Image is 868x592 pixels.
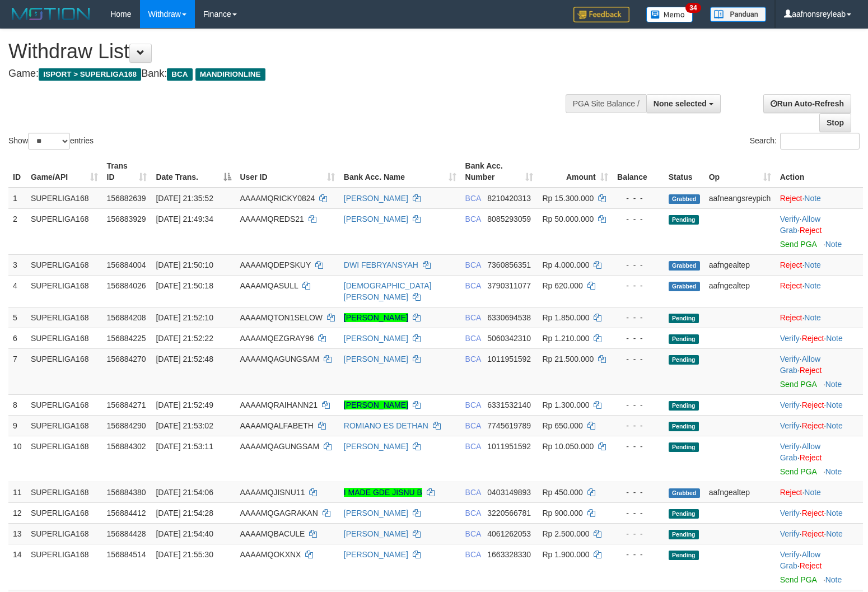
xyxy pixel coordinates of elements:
[107,281,146,290] span: 156884026
[461,156,538,188] th: Bank Acc. Number: activate to sort column ascending
[151,156,235,188] th: Date Trans.: activate to sort column descending
[28,133,70,150] select: Showentries
[240,260,311,269] span: AAAAMQDEPSKUY
[156,313,213,322] span: [DATE] 21:52:10
[26,502,102,523] td: SUPERLIGA168
[156,260,213,269] span: [DATE] 21:50:10
[780,442,800,451] a: Verify
[776,328,863,348] td: · ·
[240,194,315,203] span: AAAAMQRICKY0824
[617,549,660,560] div: - - -
[8,208,26,254] td: 2
[240,421,314,430] span: AAAAMQALFABETH
[780,194,802,203] a: Reject
[780,442,820,462] a: Allow Grab
[487,400,531,409] span: Copy 6331532140 to clipboard
[825,467,842,476] a: Note
[669,314,699,323] span: Pending
[804,281,821,290] a: Note
[669,401,699,411] span: Pending
[825,380,842,389] a: Note
[825,575,842,584] a: Note
[750,133,860,150] label: Search:
[704,482,776,502] td: aafngealtep
[167,68,192,81] span: BCA
[617,193,660,204] div: - - -
[617,280,660,291] div: - - -
[8,436,26,482] td: 10
[826,529,843,538] a: Note
[156,281,213,290] span: [DATE] 21:50:18
[26,156,102,188] th: Game/API: activate to sort column ascending
[8,544,26,590] td: 14
[465,194,481,203] span: BCA
[669,509,699,519] span: Pending
[240,442,320,451] span: AAAAMQAGUNGSAM
[780,215,820,235] a: Allow Grab
[776,502,863,523] td: · ·
[156,421,213,430] span: [DATE] 21:53:02
[465,550,481,559] span: BCA
[669,334,699,344] span: Pending
[617,441,660,452] div: - - -
[26,523,102,544] td: SUPERLIGA168
[344,334,408,343] a: [PERSON_NAME]
[617,528,660,539] div: - - -
[802,400,824,409] a: Reject
[617,507,660,519] div: - - -
[8,415,26,436] td: 9
[344,281,432,301] a: [DEMOGRAPHIC_DATA][PERSON_NAME]
[804,488,821,497] a: Note
[26,254,102,275] td: SUPERLIGA168
[669,282,700,291] span: Grabbed
[487,334,531,343] span: Copy 5060342310 to clipboard
[26,208,102,254] td: SUPERLIGA168
[107,488,146,497] span: 156884380
[107,215,146,223] span: 156883929
[780,334,800,343] a: Verify
[8,156,26,188] th: ID
[465,488,481,497] span: BCA
[240,509,318,518] span: AAAAMQGAGRAKAN
[156,355,213,363] span: [DATE] 21:52:48
[156,334,213,343] span: [DATE] 21:52:22
[487,488,531,497] span: Copy 0403149893 to clipboard
[776,208,863,254] td: · ·
[8,523,26,544] td: 13
[763,94,851,113] a: Run Auto-Refresh
[780,467,816,476] a: Send PGA
[776,482,863,502] td: ·
[800,561,822,570] a: Reject
[802,421,824,430] a: Reject
[646,7,693,22] img: Button%20Memo.svg
[704,156,776,188] th: Op: activate to sort column ascending
[538,156,612,188] th: Amount: activate to sort column ascending
[339,156,461,188] th: Bank Acc. Name: activate to sort column ascending
[240,550,301,559] span: AAAAMQOKXNX
[344,421,428,430] a: ROMIANO ES DETHAN
[107,529,146,538] span: 156884428
[26,415,102,436] td: SUPERLIGA168
[780,442,820,462] span: ·
[780,529,800,538] a: Verify
[240,529,305,538] span: AAAAMQBACULE
[107,313,146,322] span: 156884208
[826,421,843,430] a: Note
[776,254,863,275] td: ·
[780,488,802,497] a: Reject
[542,509,582,518] span: Rp 900.000
[26,328,102,348] td: SUPERLIGA168
[542,400,589,409] span: Rp 1.300.000
[646,94,721,113] button: None selected
[780,550,820,570] a: Allow Grab
[780,133,860,150] input: Search:
[102,156,152,188] th: Trans ID: activate to sort column ascending
[487,550,531,559] span: Copy 1663328330 to clipboard
[156,442,213,451] span: [DATE] 21:53:11
[344,550,408,559] a: [PERSON_NAME]
[156,215,213,223] span: [DATE] 21:49:34
[156,194,213,203] span: [DATE] 21:35:52
[107,509,146,518] span: 156884412
[107,550,146,559] span: 156884514
[107,194,146,203] span: 156882639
